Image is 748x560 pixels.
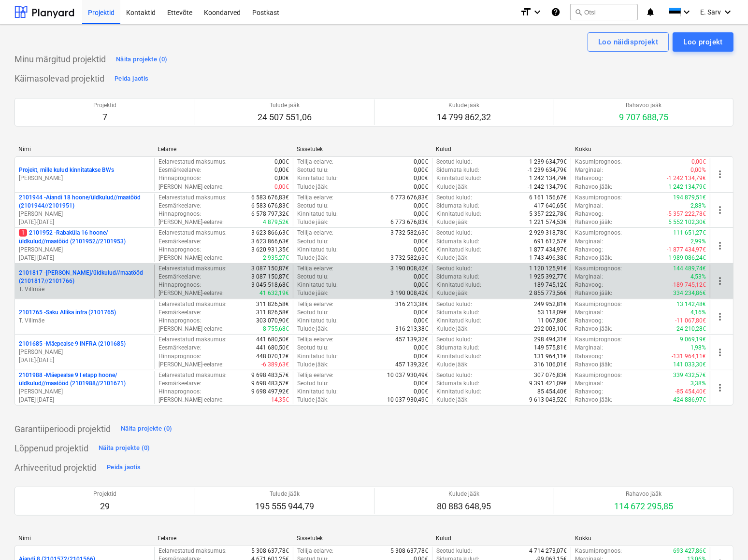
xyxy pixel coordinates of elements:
[436,166,479,174] p: Sidumata kulud :
[672,281,706,289] p: -189 745,12€
[297,325,329,333] p: Tulude jääk :
[274,183,289,191] p: 0,00€
[529,174,567,182] p: 1 242 134,79€
[256,300,289,308] p: 311 826,58€
[534,361,567,369] p: 316 106,01€
[534,281,567,289] p: 189 745,12€
[534,344,567,352] p: 149 575,81€
[158,174,201,182] p: Hinnaprognoos :
[575,194,622,202] p: Kasumiprognoos :
[19,308,116,317] p: 2101765 - Saku Allika infra (2101765)
[93,112,116,123] p: 7
[668,183,706,191] p: 1 242 134,79€
[390,229,428,237] p: 3 732 582,63€
[414,166,428,174] p: 0,00€
[700,514,748,560] iframe: Chat Widget
[436,289,469,297] p: Kulude jääk :
[251,265,289,273] p: 3 087 150,87€
[436,273,479,281] p: Sidumata kulud :
[256,308,289,317] p: 311 826,58€
[436,229,472,237] p: Seotud kulud :
[251,273,289,281] p: 3 087 150,87€
[297,166,329,174] p: Seotud tulu :
[390,265,428,273] p: 3 190 008,42€
[158,396,224,404] p: [PERSON_NAME]-eelarve :
[93,101,116,110] p: Projektid
[529,229,567,237] p: 2 929 318,78€
[436,246,481,254] p: Kinnitatud kulud :
[436,238,479,246] p: Sidumata kulud :
[575,308,603,317] p: Marginaal :
[158,218,224,226] p: [PERSON_NAME]-eelarve :
[673,32,734,52] button: Loo projekt
[675,388,706,396] p: -85 454,40€
[529,210,567,218] p: 5 357 222,78€
[274,166,289,174] p: 0,00€
[96,440,153,456] button: Näita projekte (0)
[436,183,469,191] p: Kulude jääk :
[297,289,329,297] p: Tulude jääk :
[575,146,706,153] div: Kokku
[158,158,227,166] p: Eelarvestatud maksumus :
[575,202,603,210] p: Marginaal :
[107,462,141,473] div: Peida jaotis
[575,281,603,289] p: Rahavoog :
[436,352,481,361] p: Kinnitatud kulud :
[19,229,150,245] p: 2101952 - Rabaküla 16 hoone/üldkulud//maatööd (2101952//2101953)
[534,238,567,246] p: 691 612,57€
[437,101,491,110] p: Kulude jääk
[598,36,658,48] div: Loo näidisprojekt
[251,210,289,218] p: 6 578 797,32€
[297,344,329,352] p: Seotud tulu :
[690,166,706,174] p: 0,00%
[19,308,150,325] div: 2101765 -Saku Allika infra (2101765)T. Villmäe
[19,348,150,356] p: [PERSON_NAME]
[19,340,150,364] div: 2101685 -Mäepealse 9 INFRA (2101685)[PERSON_NAME][DATE]-[DATE]
[297,336,333,344] p: Tellija eelarve :
[436,281,481,289] p: Kinnitatud kulud :
[274,158,289,166] p: 0,00€
[436,210,481,218] p: Kinnitatud kulud :
[529,254,567,262] p: 1 743 496,38€
[529,158,567,166] p: 1 239 634,79€
[575,336,622,344] p: Kasumiprognoos :
[19,371,150,388] p: 2101988 - Mäepealse 9 I etapp hoone/üldkulud//maatööd (2101988//2101671)
[675,317,706,325] p: -11 067,80€
[297,281,338,289] p: Kinnitatud tulu :
[534,352,567,361] p: 131 964,11€
[673,289,706,297] p: 334 234,86€
[588,32,669,52] button: Loo näidisprojekt
[714,204,726,216] span: more_vert
[395,325,428,333] p: 316 213,38€
[528,183,567,191] p: -1 242 134,79€
[529,396,567,404] p: 9 613 043,52€
[158,379,201,388] p: Eesmärkeelarve :
[251,371,289,379] p: 9 698 483,57€
[19,229,27,237] span: 1
[19,210,150,218] p: [PERSON_NAME]
[529,218,567,226] p: 1 221 574,53€
[436,300,472,308] p: Seotud kulud :
[14,73,104,84] p: Käimasolevad projektid
[251,202,289,210] p: 6 583 676,83€
[575,325,612,333] p: Rahavoo jääk :
[575,246,603,254] p: Rahavoog :
[297,183,329,191] p: Tulude jääk :
[714,347,726,358] span: more_vert
[297,210,338,218] p: Kinnitatud tulu :
[575,344,603,352] p: Marginaal :
[436,308,479,317] p: Sidumata kulud :
[158,229,227,237] p: Eelarvestatud maksumus :
[387,371,428,379] p: 10 037 930,49€
[158,254,224,262] p: [PERSON_NAME]-eelarve :
[19,356,150,364] p: [DATE] - [DATE]
[158,336,227,344] p: Eelarvestatud maksumus :
[575,254,612,262] p: Rahavoo jääk :
[673,265,706,273] p: 144 489,74€
[158,352,201,361] p: Hinnaprognoos :
[390,289,428,297] p: 3 190 008,42€
[529,194,567,202] p: 6 161 156,67€
[575,317,603,325] p: Rahavoog :
[575,8,582,16] span: search
[297,158,333,166] p: Tellija eelarve :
